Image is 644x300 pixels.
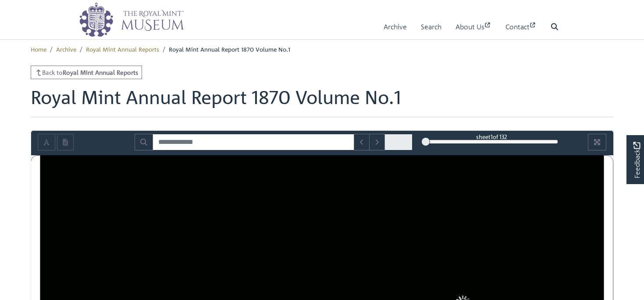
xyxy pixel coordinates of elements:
[79,2,184,37] img: logo_wide.png
[31,86,614,117] h1: Royal Mint Annual Report 1870 Volume No.1
[135,134,153,150] button: Search
[31,45,46,53] a: Home
[626,135,644,184] a: Would you like to provide feedback?
[505,14,537,39] a: Contact
[491,133,493,140] span: 1
[86,45,159,53] a: Royal Mint Annual Reports
[56,45,76,53] a: Archive
[455,14,491,39] a: About Us
[426,133,558,141] div: sheet of 132
[631,142,642,178] span: Feedback
[588,134,606,150] button: Full screen mode
[384,14,407,39] a: Archive
[169,45,290,53] span: Royal Mint Annual Report 1870 Volume No.1
[369,134,385,150] button: Next Match
[63,68,138,76] strong: Royal Mint Annual Reports
[153,134,354,150] input: Search for
[354,134,370,150] button: Previous Match
[38,134,55,150] button: Toggle text selection (Alt+T)
[421,14,441,39] a: Search
[57,134,74,150] button: Open transcription window
[31,66,142,79] a: Back toRoyal Mint Annual Reports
